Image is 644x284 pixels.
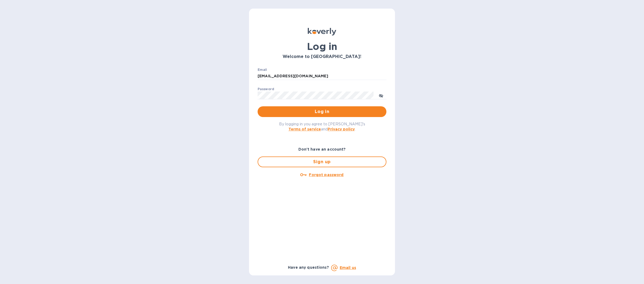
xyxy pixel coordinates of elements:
span: Sign up [262,159,382,165]
label: Password [258,88,274,91]
b: Have any questions? [288,265,329,270]
h1: Log in [258,41,386,52]
button: Log in [258,106,386,117]
a: Privacy policy [328,127,355,131]
h3: Welcome to [GEOGRAPHIC_DATA]! [258,54,386,59]
b: Don't have an account? [298,147,346,151]
a: Email us [340,265,356,270]
a: Terms of service [288,127,321,131]
button: toggle password visibility [376,90,386,101]
img: Koverly [308,28,336,35]
span: Log in [262,108,382,115]
input: Enter email address [258,72,386,80]
span: By logging in you agree to [PERSON_NAME]'s and . [279,122,365,131]
label: Email [258,68,267,71]
u: Forgot password [309,173,343,177]
button: Sign up [258,156,386,167]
